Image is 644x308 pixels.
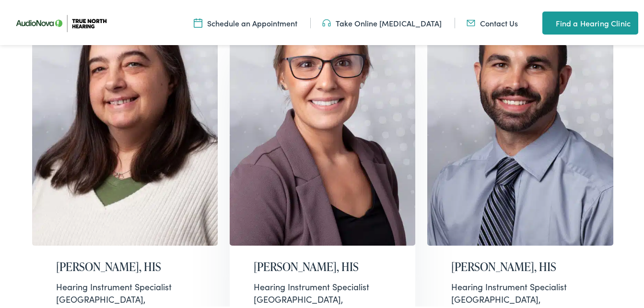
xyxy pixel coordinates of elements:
h2: [PERSON_NAME], HIS [451,258,589,272]
div: Hearing Instrument Specialist [254,279,391,291]
div: Hearing Instrument Specialist [451,279,589,291]
h2: [PERSON_NAME], HIS [56,258,194,272]
img: Icon symbolizing a calendar in color code ffb348 [194,16,202,26]
a: Take Online [MEDICAL_DATA] [322,16,442,26]
a: Find a Hearing Clinic [542,10,638,33]
img: Mail icon in color code ffb348, used for communication purposes [467,16,475,26]
div: Hearing Instrument Specialist [56,279,194,291]
img: Headphones icon in color code ffb348 [322,16,331,26]
img: utility icon [542,15,551,27]
a: Contact Us [467,16,518,26]
h2: [PERSON_NAME], HIS [254,258,391,272]
a: Schedule an Appointment [194,16,297,26]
